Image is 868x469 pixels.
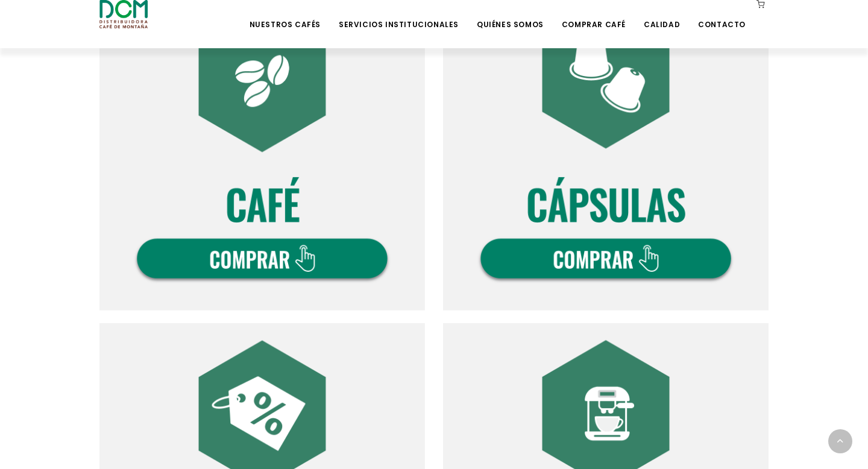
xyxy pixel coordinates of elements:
a: Quiénes Somos [470,1,551,30]
a: Contacto [691,1,753,30]
a: Comprar Café [555,1,633,30]
a: Servicios Institucionales [332,1,466,30]
a: Nuestros Cafés [242,1,328,30]
a: Calidad [637,1,687,30]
